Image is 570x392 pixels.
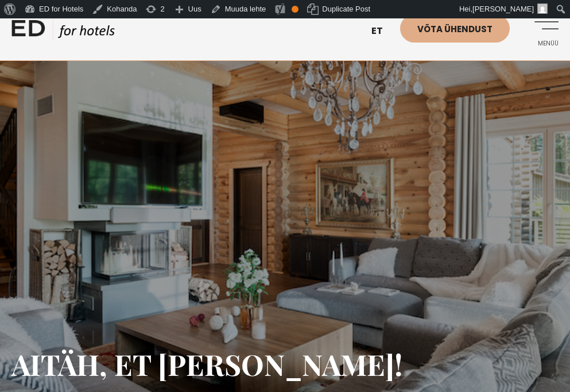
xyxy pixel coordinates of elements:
[11,17,115,46] a: ED HOTELS
[472,5,534,13] span: [PERSON_NAME]
[366,17,400,45] a: et
[292,6,298,13] div: OK
[527,14,559,46] a: Menüü
[527,40,559,47] span: Menüü
[11,345,402,383] span: Aitäh, et [PERSON_NAME]!
[400,14,510,43] a: Võta ühendust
